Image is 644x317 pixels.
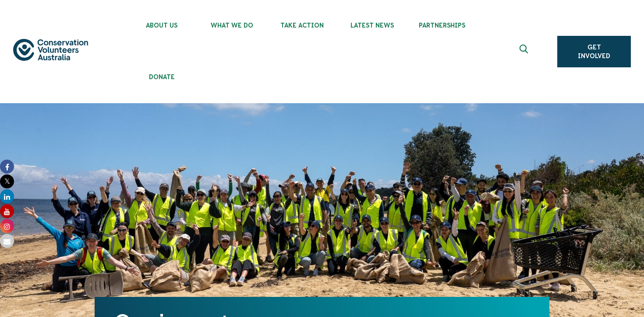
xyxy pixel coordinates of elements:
[337,22,407,29] span: Latest News
[407,22,477,29] span: Partnerships
[557,36,631,67] a: Get Involved
[13,39,88,61] img: logo.svg
[127,73,197,80] span: Donate
[127,22,197,29] span: About Us
[514,41,535,62] button: Expand search box Close search box
[520,45,531,59] span: Expand search box
[267,22,337,29] span: Take Action
[197,22,267,29] span: What We Do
